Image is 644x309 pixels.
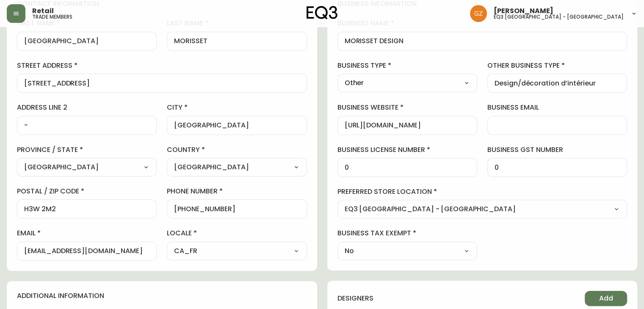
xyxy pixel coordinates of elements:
[487,61,627,70] label: other business type
[17,229,157,238] label: email
[337,294,373,303] h4: designers
[337,229,477,238] label: business tax exempt
[487,103,627,112] label: business email
[167,145,307,154] label: country
[307,6,338,19] img: logo
[17,187,157,196] label: postal / zip code
[487,145,627,154] label: business gst number
[167,229,307,238] label: locale
[32,14,72,19] h5: trade members
[17,145,157,154] label: province / state
[494,8,553,14] span: [PERSON_NAME]
[17,103,157,112] label: address line 2
[337,103,477,112] label: business website
[32,8,54,14] span: Retail
[494,14,624,19] h5: eq3 [GEOGRAPHIC_DATA] - [GEOGRAPHIC_DATA]
[17,291,307,301] h4: additional information
[167,103,307,112] label: city
[470,5,487,22] img: 78875dbee59462ec7ba26e296000f7de
[599,294,613,303] span: Add
[17,61,307,70] label: street address
[585,291,627,306] button: Add
[337,145,477,154] label: business license number
[337,61,477,70] label: business type
[167,187,307,196] label: phone number
[337,187,627,196] label: preferred store location
[345,121,470,130] input: https://www.designshop.com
